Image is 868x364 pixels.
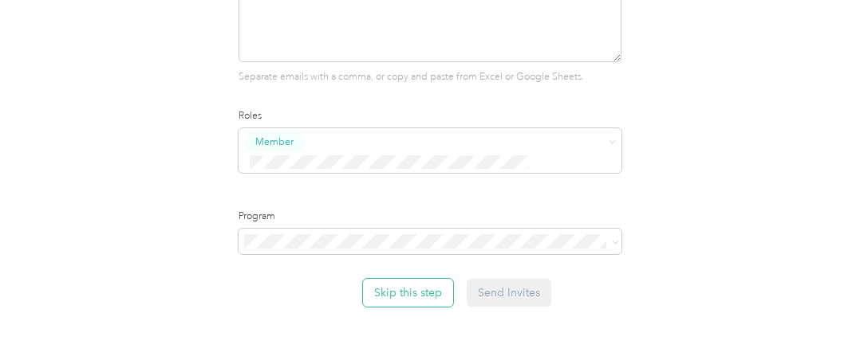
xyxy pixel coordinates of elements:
button: Member [244,131,305,151]
label: Roles [239,109,621,123]
iframe: Everlance-gr Chat Button Frame [779,275,868,364]
p: Separate emails with a comma, or copy and paste from Excel or Google Sheets. [239,70,621,84]
label: Program [239,209,621,224]
span: Member [255,134,294,148]
button: Skip this step [363,279,453,307]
